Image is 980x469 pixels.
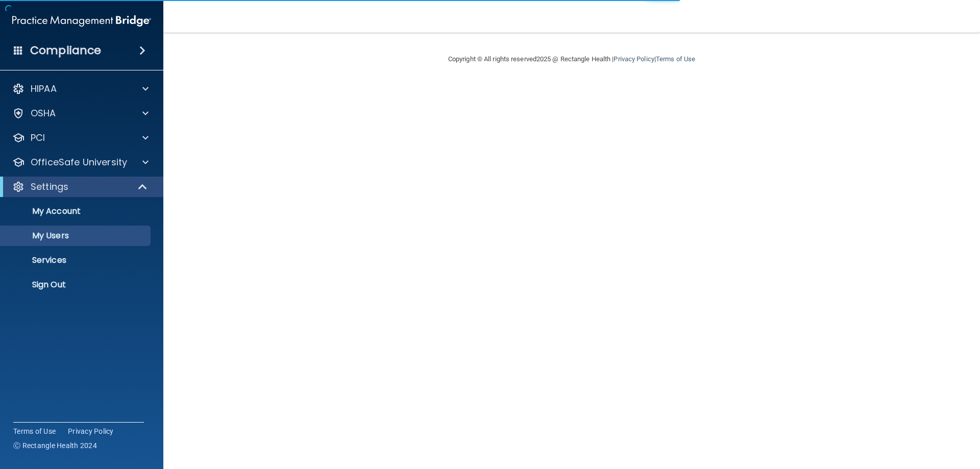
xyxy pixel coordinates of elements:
a: Terms of Use [656,55,695,63]
p: OfficeSafe University [31,156,127,168]
div: Copyright © All rights reserved 2025 @ Rectangle Health | | [385,43,758,76]
p: PCI [31,132,45,144]
a: Settings [12,181,148,193]
a: HIPAA [12,83,149,95]
p: HIPAA [31,83,57,95]
a: Terms of Use [13,426,56,436]
p: My Users [7,231,146,241]
a: OSHA [12,107,149,119]
a: Privacy Policy [68,426,114,436]
h4: Compliance [30,43,101,58]
a: Privacy Policy [614,55,654,63]
a: PCI [12,132,149,144]
img: PMB logo [12,11,151,31]
span: Ⓒ Rectangle Health 2024 [13,440,97,451]
a: OfficeSafe University [12,156,149,168]
p: OSHA [31,107,56,119]
p: My Account [7,206,146,216]
p: Services [7,255,146,265]
p: Settings [31,181,68,193]
p: Sign Out [7,280,146,290]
